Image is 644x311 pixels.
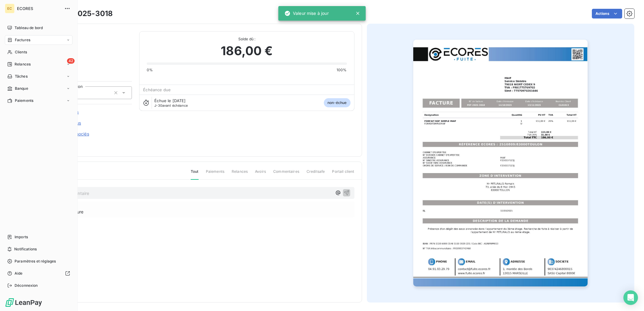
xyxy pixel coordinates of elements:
[15,259,56,264] span: Paramètres et réglages
[15,86,28,91] span: Banque
[221,42,273,60] span: 186,00 €
[15,25,43,31] span: Tableau de bord
[191,169,199,180] span: Tout
[15,234,28,240] span: Imports
[324,98,350,107] span: non-échue
[592,9,622,18] button: Actions
[154,98,186,103] span: Échue le [DATE]
[284,8,329,19] div: Valeur mise à jour
[332,169,354,179] span: Portail client
[413,40,588,286] img: invoice_thumbnail
[5,298,42,307] img: Logo LeanPay
[5,269,72,278] a: Aide
[154,103,162,108] span: J-30
[48,38,132,43] span: MAIF
[17,6,61,11] span: ECORES
[15,49,27,55] span: Clients
[154,104,188,107] span: avant échéance
[337,67,347,73] span: 100%
[147,67,153,73] span: 0%
[15,62,31,67] span: Relances
[206,169,224,179] span: Paiements
[57,8,113,19] h3: FEF-2025-3018
[15,74,28,79] span: Tâches
[232,169,248,179] span: Relances
[15,283,38,288] span: Déconnexion
[14,246,37,252] span: Notifications
[147,36,347,42] span: Solde dû :
[143,87,171,92] span: Échéance due
[15,37,30,43] span: Factures
[273,169,299,179] span: Commentaires
[15,271,23,276] span: Aide
[307,169,325,179] span: Creditsafe
[15,98,33,103] span: Paiements
[623,290,638,305] div: Open Intercom Messenger
[67,58,75,64] span: 42
[5,4,15,13] div: EC
[255,169,266,179] span: Avoirs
